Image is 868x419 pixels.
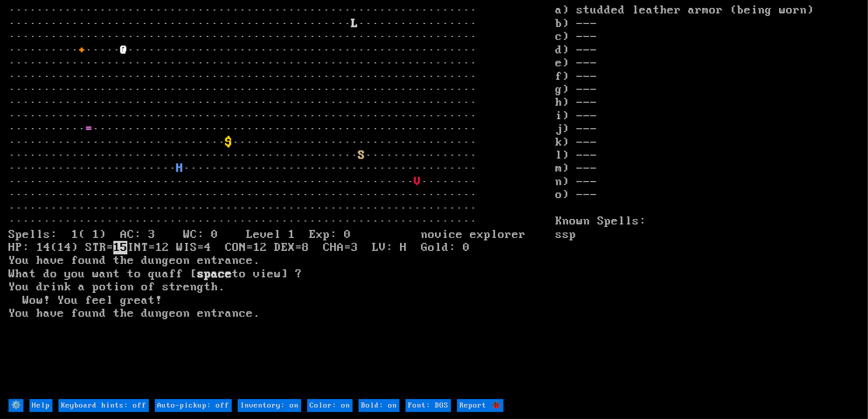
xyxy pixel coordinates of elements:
b: space [197,267,232,281]
input: Report 🐞 [457,399,503,412]
font: S [358,149,365,162]
input: Bold: on [359,399,400,412]
input: Inventory: on [238,399,301,412]
input: Help [29,399,52,412]
input: Color: on [307,399,353,412]
input: ⚙️ [8,399,23,412]
font: + [78,43,85,57]
input: Keyboard hints: off [58,399,149,412]
font: L [351,17,358,30]
font: H [176,162,183,175]
font: $ [225,136,232,149]
input: Font: DOS [406,399,451,412]
font: V [414,175,421,189]
mark: 15 [113,241,127,254]
input: Auto-pickup: off [155,399,232,412]
font: @ [120,43,127,57]
larn: ··································································· ·····························... [8,4,555,398]
font: = [85,122,92,136]
stats: a) studded leather armor (being worn) b) --- c) --- d) --- e) --- f) --- g) --- h) --- i) --- j) ... [555,4,859,398]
